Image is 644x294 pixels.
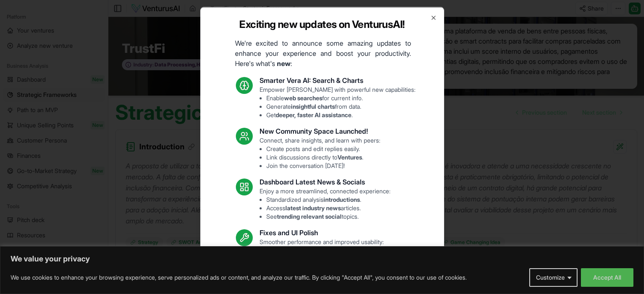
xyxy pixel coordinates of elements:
[260,75,415,85] h3: Smarter Vera AI: Search & Charts
[266,161,380,170] li: Join the conversation [DATE]!
[266,110,415,119] li: Get .
[239,17,404,31] h2: Exciting new updates on VenturusAI!
[260,237,384,271] p: Smoother performance and improved usability:
[266,195,390,203] li: Standardized analysis .
[266,254,384,263] li: Fixed mobile chat & sidebar glitches.
[285,204,341,211] strong: latest industry news
[266,246,384,254] li: Resolved Vera chart loading issue.
[266,93,415,102] li: Enable for current info.
[266,153,380,161] li: Link discussions directly to .
[260,136,380,170] p: Connect, share insights, and learn with peers:
[323,195,360,203] strong: introductions
[260,227,384,237] h3: Fixes and UI Polish
[260,176,390,187] h3: Dashboard Latest News & Socials
[228,38,418,68] p: We're excited to announce some amazing updates to enhance your experience and boost your producti...
[266,263,384,271] li: Enhanced overall UI consistency.
[266,203,390,212] li: Access articles.
[284,94,322,101] strong: web searches
[291,102,335,110] strong: insightful charts
[276,111,351,118] strong: deeper, faster AI assistance
[260,187,390,220] p: Enjoy a more streamlined, connected experience:
[266,102,415,110] li: Generate from data.
[277,59,290,67] strong: new
[277,212,342,220] strong: trending relevant social
[266,212,390,220] li: See topics.
[260,126,380,136] h3: New Community Space Launched!
[260,85,415,119] p: Empower [PERSON_NAME] with powerful new capabilities:
[266,144,380,153] li: Create posts and edit replies easily.
[337,153,362,160] strong: Ventures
